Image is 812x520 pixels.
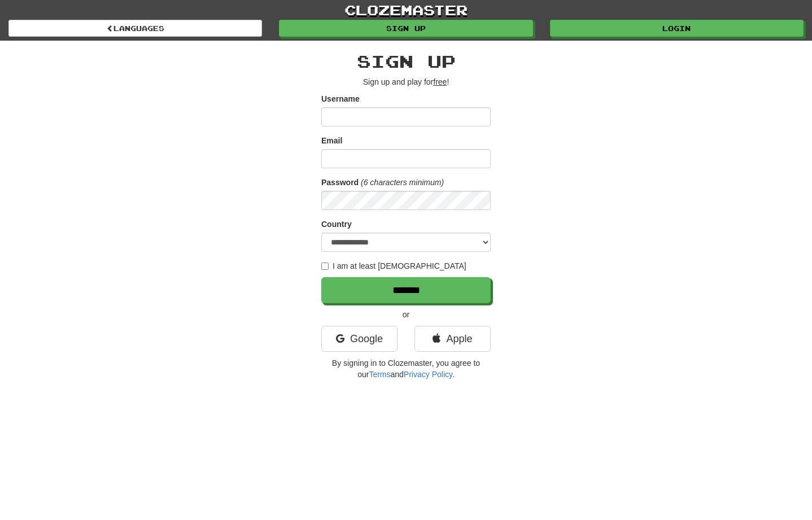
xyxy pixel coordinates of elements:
a: Terms [369,370,390,379]
a: Apple [414,326,491,352]
em: (6 characters minimum) [361,178,444,187]
u: free [433,77,447,86]
label: Username [321,93,360,104]
label: Password [321,177,359,188]
a: Google [321,326,398,352]
input: I am at least [DEMOGRAPHIC_DATA] [321,263,329,270]
label: Country [321,219,352,230]
p: By signing in to Clozemaster, you agree to our and . [321,357,491,380]
a: Sign up [279,20,532,37]
p: Sign up and play for ! [321,76,491,88]
h2: Sign up [321,52,491,71]
a: Languages [8,20,262,37]
a: Privacy Policy [404,370,452,379]
p: or [321,309,491,320]
label: I am at least [DEMOGRAPHIC_DATA] [321,260,466,272]
label: Email [321,135,342,146]
a: Login [550,20,804,37]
